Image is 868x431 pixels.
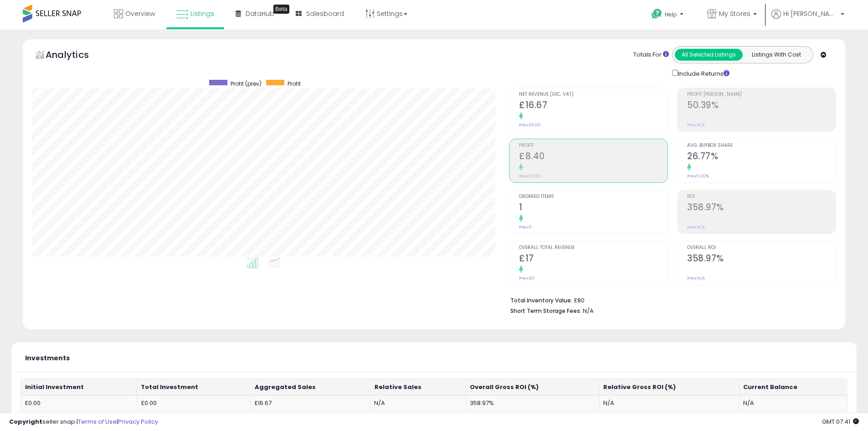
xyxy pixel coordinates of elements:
[519,173,541,179] small: Prev: £0.00
[822,417,859,426] span: 2025-10-9 07:41 GMT
[251,395,370,411] td: £16.67
[687,253,836,265] h2: 358.97%
[125,9,155,18] span: Overview
[46,48,107,63] h5: Analytics
[519,143,668,148] span: Profit
[306,9,344,18] span: Salesboard
[466,379,599,395] th: Overall Gross ROI (%)
[251,379,370,395] th: Aggregated Sales
[675,49,743,61] button: All Selected Listings
[519,275,534,281] small: Prev: £0
[687,224,705,230] small: Prev: N/A
[137,379,250,395] th: Total Investment
[739,395,847,411] td: N/A
[687,143,836,148] span: Avg. Buybox Share
[687,202,836,214] h2: 358.97%
[687,100,836,112] h2: 50.39%
[137,395,250,411] td: £0.00
[687,92,836,97] span: Profit [PERSON_NAME]
[665,68,740,78] div: Include Returns
[9,418,158,426] div: seller snap | |
[21,379,137,395] th: Initial Investment
[190,9,214,18] span: Listings
[742,49,810,61] button: Listings With Cost
[519,151,668,163] h2: £8.40
[519,100,668,112] h2: £16.67
[739,379,847,395] th: Current Balance
[118,417,158,426] a: Privacy Policy
[246,9,274,18] span: DataHub
[466,395,599,411] td: 358.97%
[21,395,137,411] td: £0.00
[651,8,663,20] i: Get Help
[519,253,668,265] h2: £17
[687,151,836,163] h2: 26.77%
[644,1,693,30] a: Help
[370,395,466,411] td: N/A
[288,80,301,88] span: Profit
[370,379,466,395] th: Relative Sales
[599,379,739,395] th: Relative Gross ROI (%)
[519,224,532,230] small: Prev: 0
[231,80,262,88] span: Profit (prev)
[687,245,836,250] span: Overall ROI
[25,355,70,362] h5: Investments
[510,296,572,304] b: Total Inventory Value:
[78,417,117,426] a: Terms of Use
[519,122,541,128] small: Prev: £0.00
[687,122,705,128] small: Prev: N/A
[687,173,709,179] small: Prev: 0.00%
[519,92,668,97] span: Net Revenue (Exc. VAT)
[687,194,836,199] span: ROI
[273,5,289,14] div: Tooltip anchor
[687,275,705,281] small: Prev: N/A
[519,245,668,250] span: Overall Total Revenue
[583,306,594,315] span: N/A
[633,51,669,59] div: Totals For
[519,194,668,199] span: Ordered Items
[519,202,668,214] h2: 1
[783,9,838,18] span: Hi [PERSON_NAME]
[599,395,739,411] td: N/A
[9,417,42,426] strong: Copyright
[771,9,844,30] a: Hi [PERSON_NAME]
[719,9,750,18] span: My Stores
[510,294,829,305] li: £80
[665,10,677,18] span: Help
[510,307,581,315] b: Short Term Storage Fees:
